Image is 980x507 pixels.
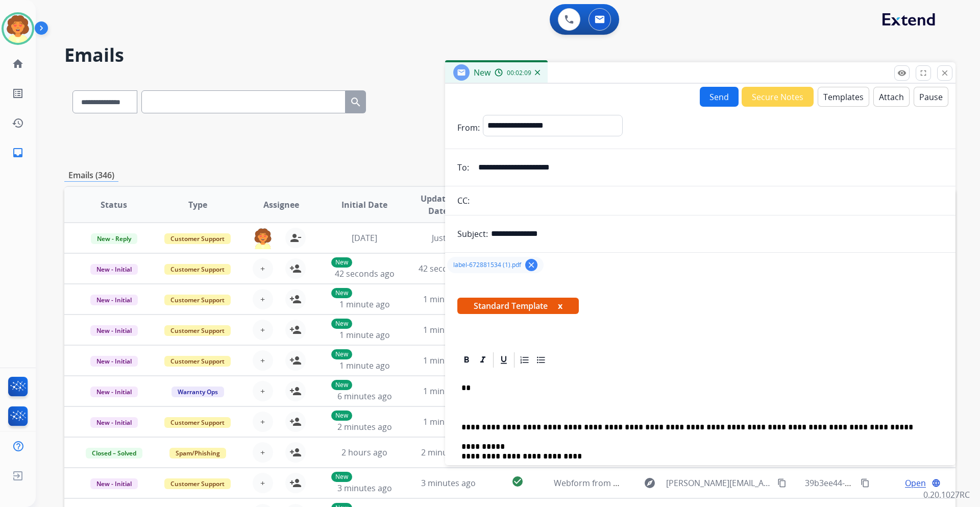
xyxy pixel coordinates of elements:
[289,293,302,305] mat-icon: person_add
[331,257,352,268] p: New
[253,320,273,340] button: +
[90,417,138,428] span: New - Initial
[805,477,963,489] span: 39b3ee44-1a9b-4bc9-861b-4d8dc3de57f1
[475,352,491,368] div: Italic
[457,228,488,240] p: Subject:
[260,416,265,428] span: +
[164,264,231,275] span: Customer Support
[940,68,949,78] mat-icon: close
[90,325,138,336] span: New - Initial
[932,478,941,488] mat-icon: language
[554,477,912,489] span: Webform from [PERSON_NAME][EMAIL_ADDRESS][PERSON_NAME][DOMAIN_NAME] on [DATE]
[905,477,926,489] span: Open
[289,477,302,489] mat-icon: person_add
[423,416,474,427] span: 1 minute ago
[12,87,24,100] mat-icon: list_alt
[335,268,395,279] span: 42 seconds ago
[260,324,265,336] span: +
[700,87,739,107] button: Send
[923,489,970,501] p: 0.20.1027RC
[12,117,24,129] mat-icon: history
[164,295,231,305] span: Customer Support
[337,421,392,432] span: 2 minutes ago
[253,381,273,401] button: +
[511,475,524,488] mat-icon: check_circle
[337,482,392,494] span: 3 minutes ago
[419,263,478,274] span: 42 seconds ago
[331,472,352,482] p: New
[253,412,273,432] button: +
[253,228,273,249] img: agent-avatar
[457,298,579,314] span: Standard Template
[496,352,511,368] div: Underline
[253,350,273,371] button: +
[169,448,226,458] span: Spam/Phishing
[90,478,138,489] span: New - Initial
[423,324,474,335] span: 1 minute ago
[289,446,302,458] mat-icon: person_add
[453,261,521,269] span: label-672881534 (1).pdf
[339,360,390,371] span: 1 minute ago
[432,232,464,244] span: Just now
[533,352,549,368] div: Bullet List
[4,14,32,43] img: avatar
[352,232,377,244] span: [DATE]
[558,300,562,312] button: x
[289,232,302,244] mat-icon: person_remove
[260,354,265,367] span: +
[331,288,352,298] p: New
[507,69,531,77] span: 00:02:09
[12,58,24,70] mat-icon: home
[742,87,814,107] button: Secure Notes
[459,352,474,368] div: Bold
[818,87,869,107] button: Templates
[12,147,24,159] mat-icon: inbox
[644,477,656,489] mat-icon: explore
[517,352,532,368] div: Ordered List
[873,87,910,107] button: Attach
[253,473,273,493] button: +
[260,293,265,305] span: +
[289,354,302,367] mat-icon: person_add
[289,324,302,336] mat-icon: person_add
[331,349,352,359] p: New
[289,416,302,428] mat-icon: person_add
[339,299,390,310] span: 1 minute ago
[919,68,928,78] mat-icon: fullscreen
[253,289,273,309] button: +
[474,67,491,78] span: New
[164,233,231,244] span: Customer Support
[64,169,118,182] p: Emails (346)
[337,391,392,402] span: 6 minutes ago
[666,477,771,489] span: [PERSON_NAME][EMAIL_ADDRESS][PERSON_NAME][DOMAIN_NAME]
[527,260,536,270] mat-icon: clear
[289,385,302,397] mat-icon: person_add
[897,68,906,78] mat-icon: remove_red_eye
[421,447,476,458] span: 2 minutes ago
[457,122,480,134] p: From:
[260,262,265,275] span: +
[263,199,299,211] span: Assignee
[777,478,787,488] mat-icon: content_copy
[260,446,265,458] span: +
[260,477,265,489] span: +
[253,258,273,279] button: +
[341,199,387,211] span: Initial Date
[164,356,231,367] span: Customer Support
[350,96,362,108] mat-icon: search
[421,477,476,489] span: 3 minutes ago
[341,447,387,458] span: 2 hours ago
[90,264,138,275] span: New - Initial
[423,294,474,305] span: 1 minute ago
[457,161,469,174] p: To:
[289,262,302,275] mat-icon: person_add
[253,442,273,463] button: +
[339,329,390,341] span: 1 minute ago
[164,478,231,489] span: Customer Support
[86,448,142,458] span: Closed – Solved
[415,192,461,217] span: Updated Date
[331,380,352,390] p: New
[90,356,138,367] span: New - Initial
[861,478,870,488] mat-icon: content_copy
[423,355,474,366] span: 1 minute ago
